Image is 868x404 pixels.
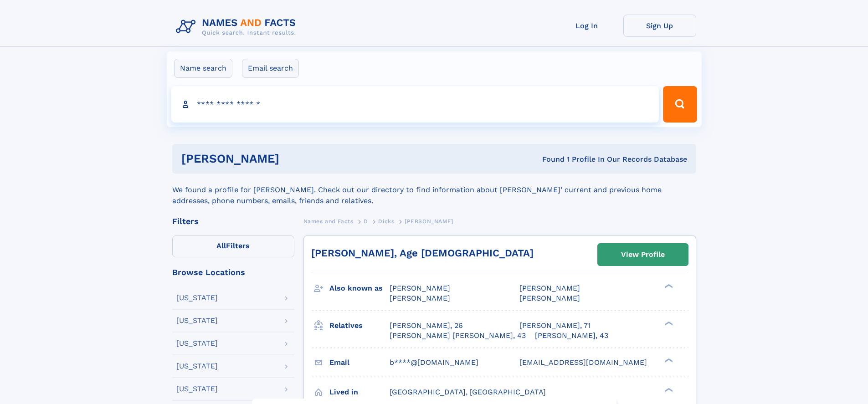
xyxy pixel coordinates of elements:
[329,384,390,400] h3: Lived in
[390,294,450,302] span: [PERSON_NAME]
[598,244,688,266] a: View Profile
[176,294,218,302] div: [US_STATE]
[176,340,218,347] div: [US_STATE]
[172,174,696,206] div: We found a profile for [PERSON_NAME]. Check out our directory to find information about [PERSON_N...
[311,247,534,259] a: [PERSON_NAME], Age [DEMOGRAPHIC_DATA]
[550,15,623,37] a: Log In
[519,294,580,302] span: [PERSON_NAME]
[329,318,390,333] h3: Relatives
[364,215,368,227] a: D
[329,281,390,296] h3: Also known as
[390,284,450,292] span: [PERSON_NAME]
[171,86,659,123] input: search input
[172,268,294,276] div: Browse Locations
[623,15,696,37] a: Sign Up
[663,387,673,393] div: ❯
[172,15,303,39] img: Logo Names and Facts
[216,241,226,250] span: All
[364,218,368,225] span: D
[519,358,647,367] span: [EMAIL_ADDRESS][DOMAIN_NAME]
[390,321,463,331] a: [PERSON_NAME], 26
[172,217,294,225] div: Filters
[663,357,673,363] div: ❯
[329,355,390,370] h3: Email
[176,385,218,393] div: [US_STATE]
[411,154,687,164] div: Found 1 Profile In Our Records Database
[390,331,526,341] a: [PERSON_NAME] [PERSON_NAME], 43
[663,283,673,289] div: ❯
[378,218,394,225] span: Dicks
[663,86,697,123] button: Search Button
[405,218,453,225] span: [PERSON_NAME]
[390,388,546,396] span: [GEOGRAPHIC_DATA], [GEOGRAPHIC_DATA]
[663,320,673,326] div: ❯
[181,153,411,164] h1: [PERSON_NAME]
[621,244,665,265] div: View Profile
[172,235,294,257] label: Filters
[378,215,394,227] a: Dicks
[519,321,591,331] a: [PERSON_NAME], 71
[303,215,354,227] a: Names and Facts
[174,59,232,78] label: Name search
[242,59,299,78] label: Email search
[176,363,218,370] div: [US_STATE]
[519,284,580,292] span: [PERSON_NAME]
[176,317,218,324] div: [US_STATE]
[535,331,608,341] a: [PERSON_NAME], 43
